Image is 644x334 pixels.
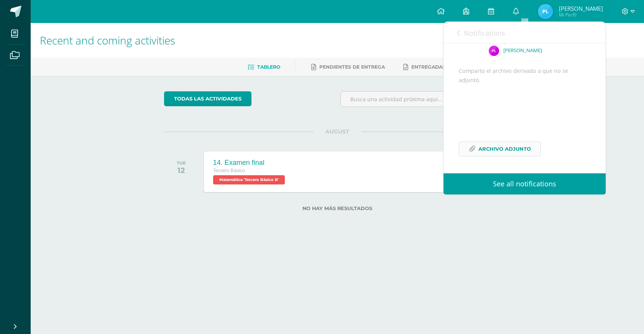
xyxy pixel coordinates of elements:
a: Pendientes de entrega [311,61,385,73]
span: Pendientes de entrega [319,64,385,70]
a: See all notifications [444,173,606,194]
span: Mi Perfil [559,12,603,18]
a: todas las Actividades [164,91,251,106]
div: TUE [177,160,186,166]
div: 14. Examen final [213,159,287,167]
span: Matemática 'Tercero Básico B' [213,175,285,184]
div: Comparto el archivo derivado a que no se adjuntó. [459,66,590,166]
input: Busca una actividad próxima aquí... [341,92,511,107]
label: No hay más resultados [164,206,511,211]
a: Entregadas [403,61,445,73]
span: Notifications [464,28,505,38]
span: [PERSON_NAME] [559,5,603,12]
span: Entregadas [411,64,445,70]
div: 12 [177,166,186,175]
img: a8e41e4be626ce6bfc7a750441dffad4.png [489,46,499,56]
span: Recent and coming activities [40,33,175,48]
p: [PERSON_NAME] [503,47,542,54]
a: Archivo Adjunto [459,141,541,156]
span: Archivo Adjunto [478,142,531,156]
span: Tercero Básico [213,168,245,173]
img: 23fb16984e5ab67cc49ece7ec8f2c339.png [538,4,553,19]
span: AUGUST [313,128,361,135]
a: Tablero [248,61,280,73]
span: Tablero [257,64,280,70]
